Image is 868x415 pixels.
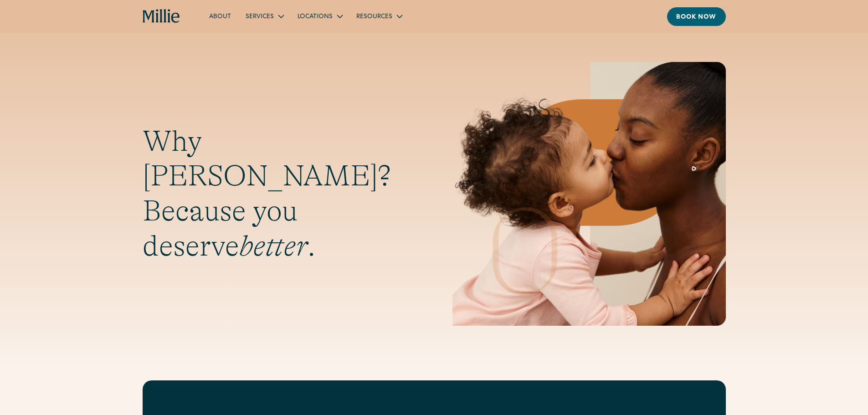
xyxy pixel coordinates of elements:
div: Locations [298,12,333,22]
div: Services [246,12,274,22]
div: Services [238,9,290,24]
div: Book now [676,13,717,22]
div: Resources [349,9,409,24]
div: Locations [290,9,349,24]
a: About [202,9,238,24]
a: home [143,9,180,24]
img: Mother and baby sharing a kiss, highlighting the emotional bond and nurturing care at the heart o... [452,62,726,326]
h1: Why [PERSON_NAME]? Because you deserve . [143,124,416,264]
a: Book now [667,7,726,26]
div: Resources [356,12,392,22]
em: better [239,230,308,262]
